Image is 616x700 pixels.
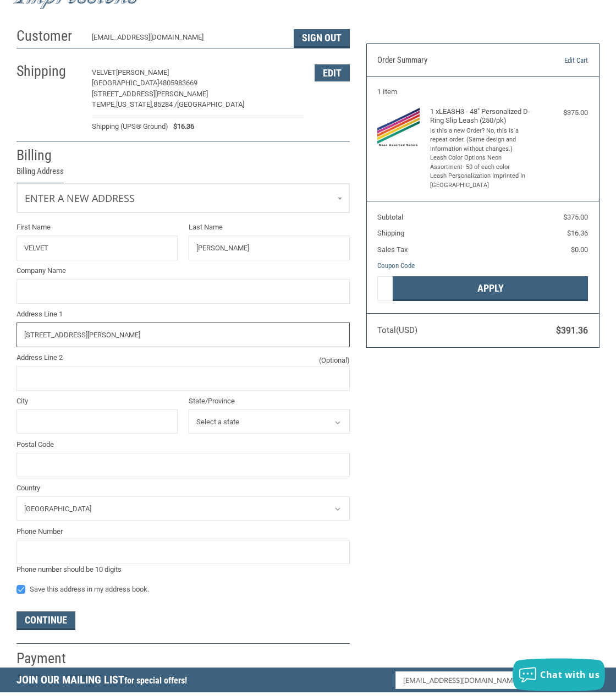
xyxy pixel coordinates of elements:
span: [US_STATE], [116,101,153,109]
h3: Order Summary [377,56,520,67]
label: City [16,396,178,407]
label: Address Line 2 [16,353,350,364]
label: Country [16,483,350,494]
h2: Billing [16,147,81,165]
input: Gift Certificate or Coupon Code [377,277,393,302]
label: State/Province [189,396,350,407]
span: 4805983669 [159,79,197,87]
button: Continue [16,612,75,631]
span: [GEOGRAPHIC_DATA] [92,79,159,87]
button: Apply [393,277,588,302]
h2: Customer [16,28,81,46]
label: First Name [16,222,178,233]
span: Subtotal [377,214,403,222]
input: Email [395,672,544,690]
span: $391.36 [556,326,588,336]
a: Edit Cart [521,56,588,67]
span: $375.00 [563,214,588,222]
a: Enter or select a different address [17,184,349,213]
span: Chat with us [540,669,599,681]
h4: 1 x LEASH3 - 48" Personalized D-Ring Slip Leash (250/pk) [430,108,533,126]
li: Leash Color Options Neon Assortment- 50 of each color [430,154,533,172]
label: Company Name [16,266,350,277]
span: [STREET_ADDRESS][PERSON_NAME] [92,90,208,99]
span: Sales Tax [377,246,408,254]
div: $375.00 [536,108,588,119]
span: 85284 / [153,101,177,109]
h2: Shipping [16,63,81,81]
label: Save this address in my address book. [16,586,350,594]
span: $0.00 [571,246,588,254]
div: [EMAIL_ADDRESS][DOMAIN_NAME] [92,32,283,48]
span: Shipping (UPS® Ground) [92,122,168,133]
button: Chat with us [513,659,605,692]
span: $16.36 [168,122,195,133]
span: Velvet [92,69,116,77]
label: Address Line 1 [16,309,350,320]
button: Sign Out [294,30,350,48]
legend: Billing Address [16,166,64,184]
span: Tempe, [92,101,116,109]
label: Postal Code [16,440,350,451]
a: Coupon Code [377,262,415,270]
span: Enter a new address [25,192,135,205]
span: Shipping [377,229,404,238]
small: (Optional) [319,356,350,367]
span: for special offers! [124,676,187,686]
h3: 1 Item [377,88,588,97]
span: [GEOGRAPHIC_DATA] [177,101,244,109]
span: [PERSON_NAME] [116,69,169,77]
div: Phone number should be 10 digits [16,565,350,576]
button: Edit [315,65,350,82]
span: Total (USD) [377,326,417,336]
li: Is this a new Order? No, this is a repeat order. (Same design and Information without changes.) [430,127,533,155]
label: Last Name [189,222,350,233]
label: Phone Number [16,527,350,538]
h5: Join Our Mailing List [16,668,193,696]
li: Leash Personalization Imprinted In [GEOGRAPHIC_DATA] [430,172,533,190]
span: $16.36 [567,229,588,238]
h2: Payment [16,650,81,668]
